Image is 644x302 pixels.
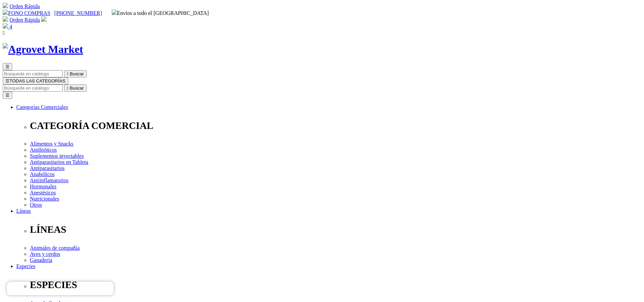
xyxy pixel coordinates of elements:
[7,282,114,295] iframe: Brevo live chat
[10,17,40,23] a: Orden Rápida
[30,251,60,257] a: Aves y cerdos
[30,120,641,131] p: CATEGORÍA COMERCIAL
[30,202,42,208] a: Otros
[3,30,5,36] i: 
[3,16,8,22] img: shopping-cart.svg
[112,10,117,15] img: delivery-truck.svg
[3,24,12,30] a: 4
[70,71,84,76] span: Buscar
[3,3,8,8] img: shopping-cart.svg
[3,92,12,99] button: ☰
[30,184,56,189] a: Hormonales
[30,165,65,171] a: Antiparasitarios
[5,64,10,69] span: ☰
[16,104,68,110] a: Categorías Comerciales
[30,190,56,195] a: Anestésicos
[3,10,8,15] img: phone.svg
[64,70,87,77] button:  Buscar
[16,208,31,214] a: Líneas
[54,10,102,16] a: [PHONE_NUMBER]
[30,171,55,177] a: Anabólicos
[41,16,47,22] img: user.svg
[30,224,641,235] p: LÍNEAS
[3,77,68,84] button: ☰TODAS LAS CATEGORÍAS
[30,177,69,183] a: Antiinflamatorios
[30,159,88,165] a: Antiparasitarios en Tableta
[30,279,641,290] p: ESPECIES
[67,86,69,91] i: 
[3,43,83,56] img: Agrovet Market
[30,153,84,159] a: Suplementos inyectables
[3,70,63,77] input: Buscar
[3,10,50,16] a: FONO COMPRAS
[10,24,12,30] span: 4
[41,17,47,23] a: Acceda a su cuenta de cliente
[30,147,57,153] a: Antibióticos
[3,23,8,29] img: shopping-bag.svg
[10,3,40,9] a: Orden Rápida
[67,71,69,76] i: 
[5,78,10,83] span: ☰
[112,10,209,16] span: Envíos a todo el [GEOGRAPHIC_DATA]
[30,141,73,147] a: Alimentos y Snacks
[70,86,84,91] span: Buscar
[30,257,52,263] a: Ganadería
[3,84,63,92] input: Buscar
[64,84,87,92] button:  Buscar
[30,245,80,251] a: Animales de compañía
[16,263,35,269] a: Especies
[3,63,12,70] button: ☰
[30,196,59,202] a: Nutricionales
